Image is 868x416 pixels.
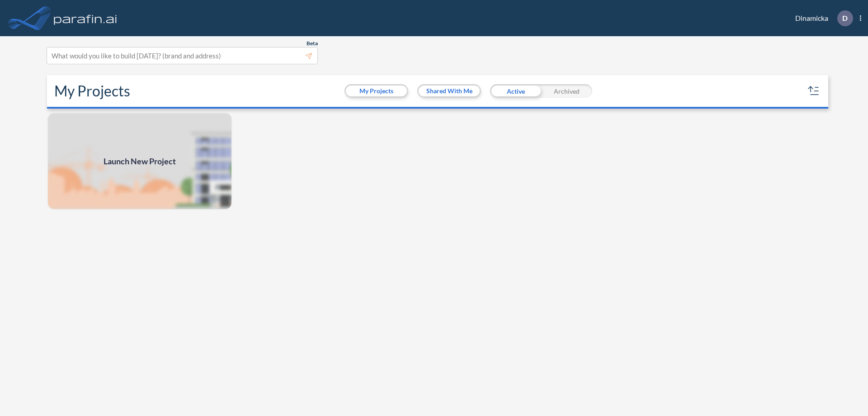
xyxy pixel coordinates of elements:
[307,40,318,47] span: Beta
[52,9,119,27] img: logo
[842,14,848,22] p: D
[541,84,592,98] div: Archived
[47,112,232,210] a: Launch New Project
[419,86,480,96] button: Shared With Me
[54,82,130,100] h2: My Projects
[807,84,821,98] button: sort
[104,155,176,167] span: Launch New Project
[47,112,232,210] img: add
[490,84,541,98] div: Active
[346,86,407,96] button: My Projects
[782,10,861,26] div: Dinamicka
